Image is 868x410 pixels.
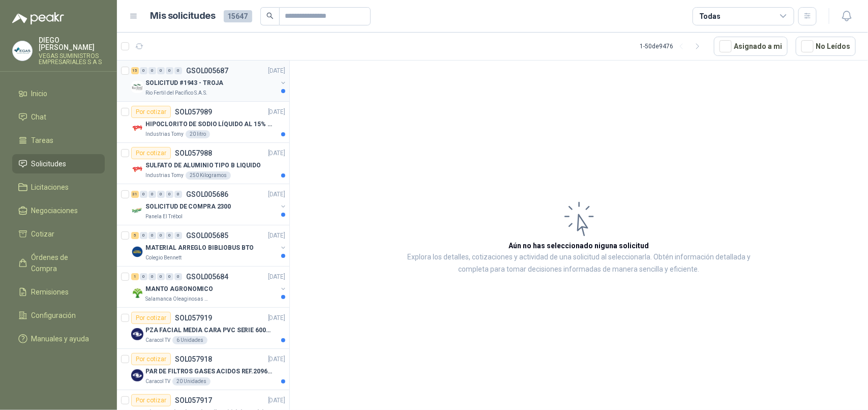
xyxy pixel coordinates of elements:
img: Company Logo [131,204,143,217]
img: Company Logo [131,246,143,258]
p: [DATE] [268,149,285,158]
a: Inicio [12,84,105,103]
p: SOLICITUD #1943 - TROJA [145,78,223,88]
a: Chat [12,107,105,127]
p: SOL057917 [175,397,212,404]
div: 0 [174,67,182,74]
span: Manuales y ayuda [32,333,89,344]
img: Logo peakr [12,12,64,24]
a: 1 0 0 0 0 0 GSOL005684[DATE] Company LogoMANTO AGRONOMICOSalamanca Oleaginosas SAS [131,271,287,303]
p: VEGAS SUMINISTROS EMPRESARIALES S A S [39,53,105,65]
span: Tareas [32,135,54,146]
p: HIPOCLORITO DE SODIO LÍQUIDO AL 15% CONT NETO 20L [145,120,272,129]
p: PZA FACIAL MEDIA CARA PVC SERIE 6000 3M [145,326,272,335]
p: GSOL005686 [186,191,228,198]
p: SOL057989 [175,108,212,115]
span: Chat [32,111,47,123]
img: Company Logo [131,122,143,134]
div: 0 [166,67,173,74]
div: 0 [157,232,165,239]
div: 5 [131,232,139,239]
p: [DATE] [268,190,285,199]
p: [DATE] [268,355,285,364]
p: SOLICITUD DE COMPRA 2300 [145,202,231,212]
div: 0 [140,232,147,239]
a: Cotizar [12,224,105,244]
a: Configuración [12,306,105,325]
p: MANTO AGRONOMICO [145,284,213,294]
span: Configuración [32,310,76,321]
p: GSOL005684 [186,273,228,280]
p: Caracol TV [145,377,170,386]
div: 0 [174,273,182,280]
span: Remisiones [32,286,69,298]
div: 1 - 50 de 9476 [640,38,706,54]
a: Por cotizarSOL057918[DATE] Company LogoPAR DE FILTROS GASES ACIDOS REF.2096 3MCaracol TV20 Unidades [117,349,289,390]
a: Licitaciones [12,178,105,197]
div: 250 Kilogramos [186,171,231,180]
a: Manuales y ayuda [12,329,105,348]
img: Company Logo [131,163,143,175]
span: 15647 [224,10,252,22]
p: Colegio Bennett [145,254,182,262]
div: 1 [131,273,139,280]
div: Por cotizar [131,353,171,365]
div: 0 [157,191,165,198]
div: 20 litro [186,130,210,138]
div: 0 [148,232,156,239]
span: Licitaciones [32,182,69,193]
div: 0 [148,273,156,280]
span: Cotizar [32,228,55,240]
a: Por cotizarSOL057919[DATE] Company LogoPZA FACIAL MEDIA CARA PVC SERIE 6000 3MCaracol TV6 Unidades [117,308,289,349]
img: Company Logo [131,81,143,93]
p: [DATE] [268,66,285,76]
div: 0 [166,273,173,280]
p: [DATE] [268,272,285,282]
div: 6 Unidades [172,336,207,344]
p: Salamanca Oleaginosas SAS [145,295,209,303]
span: search [266,12,274,19]
div: 0 [157,67,165,74]
div: Por cotizar [131,147,171,159]
div: 0 [148,67,156,74]
div: 0 [140,191,147,198]
div: Por cotizar [131,394,171,406]
p: Panela El Trébol [145,213,183,221]
h3: Aún no has seleccionado niguna solicitud [509,240,649,251]
a: 31 0 0 0 0 0 GSOL005686[DATE] Company LogoSOLICITUD DE COMPRA 2300Panela El Trébol [131,188,287,221]
p: [DATE] [268,396,285,405]
div: 15 [131,67,139,74]
div: 0 [148,191,156,198]
p: MATERIAL ARREGLO BIBLIOBUS BTO [145,243,254,253]
p: [DATE] [268,231,285,241]
a: Órdenes de Compra [12,248,105,278]
span: Solicitudes [32,158,67,169]
p: Industrias Tomy [145,171,184,180]
h1: Mis solicitudes [151,9,216,23]
p: GSOL005685 [186,232,228,239]
div: 0 [140,273,147,280]
img: Company Logo [131,328,143,340]
p: SOL057919 [175,314,212,321]
p: GSOL005687 [186,67,228,74]
div: 0 [174,191,182,198]
div: 0 [140,67,147,74]
img: Company Logo [13,41,32,61]
a: 5 0 0 0 0 0 GSOL005685[DATE] Company LogoMATERIAL ARREGLO BIBLIOBUS BTOColegio Bennett [131,229,287,262]
div: 20 Unidades [172,377,211,386]
span: Inicio [32,88,48,99]
p: SULFATO DE ALUMINIO TIPO B LIQUIDO [145,161,261,170]
p: DIEGO [PERSON_NAME] [39,37,105,51]
div: 0 [166,232,173,239]
div: Por cotizar [131,312,171,324]
a: Negociaciones [12,201,105,220]
span: Órdenes de Compra [32,252,95,274]
div: 0 [157,273,165,280]
img: Company Logo [131,369,143,382]
p: [DATE] [268,107,285,117]
div: 31 [131,191,139,198]
p: SOL057918 [175,356,212,363]
a: Solicitudes [12,154,105,173]
div: Por cotizar [131,106,171,118]
div: 0 [174,232,182,239]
